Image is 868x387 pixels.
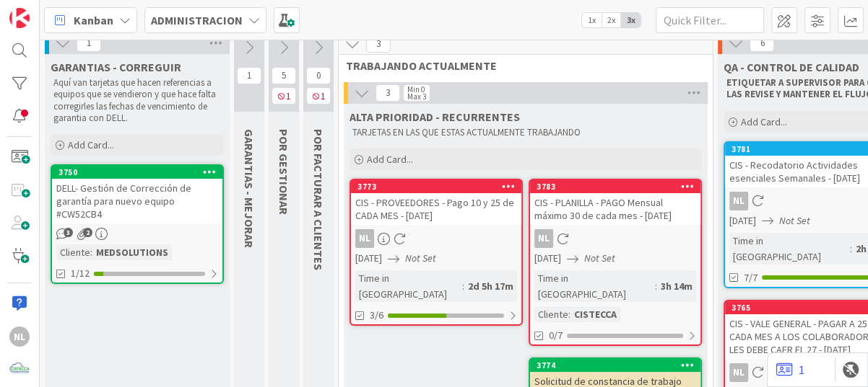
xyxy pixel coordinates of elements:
div: NL [729,363,748,382]
img: avatar [9,359,30,379]
span: [DATE] [534,251,561,266]
i: Not Set [584,252,615,264]
span: : [90,244,92,260]
p: Aquí van tarjetas que hacen referencias a equipos que se vendieron y que hace falta corregirles l... [53,77,221,124]
span: 3 [366,35,391,53]
div: Cliente [534,306,568,322]
span: POR FACTURAR A CLIENTES [311,129,326,270]
span: : [568,306,570,322]
span: 1 [77,35,101,52]
span: 3 [64,228,73,237]
span: 7/7 [744,270,758,285]
span: 1 [237,67,261,84]
i: Not Set [405,252,436,264]
div: NL [534,229,553,248]
span: 1x [582,13,602,27]
div: Min 0 [407,86,425,93]
div: 3750 [58,167,222,177]
div: NL [530,229,700,248]
span: 3 [376,84,400,102]
span: [DATE] [355,251,382,266]
span: POR GESTIONAR [277,129,291,215]
span: 0/7 [549,328,563,343]
div: NL [9,326,30,347]
div: Max 3 [407,93,426,100]
span: 3/6 [370,308,383,323]
div: 3750 [52,166,222,179]
div: Time in [GEOGRAPHIC_DATA] [534,270,655,302]
span: Add Card... [367,153,413,166]
div: Time in [GEOGRAPHIC_DATA] [729,233,850,264]
div: 3h 14m [657,278,696,294]
span: : [462,278,464,294]
span: QA - CONTROL DE CALIDAD [724,60,859,74]
span: Kanban [74,12,113,29]
div: DELL- Gestión de Corrección de garantía para nuevo equipo #CW52CB4 [52,179,222,223]
span: 3x [621,13,641,27]
div: CIS - PROVEEDORES - Pago 10 y 25 de CADA MES - [DATE] [351,193,521,225]
div: CISTECCA [570,306,620,322]
span: : [655,278,657,294]
div: 3774 [530,359,700,372]
div: MEDSOLUTIONS [92,244,172,260]
input: Quick Filter... [656,7,764,33]
span: 5 [272,67,296,84]
span: 1 [306,87,331,104]
div: CIS - PLANILLA - PAGO Mensual máximo 30 de cada mes - [DATE] [530,193,700,225]
span: TRABAJANDO ACTUALMENTE [346,58,695,73]
span: Add Card... [741,115,787,128]
div: NL [355,229,374,248]
div: Cliente [56,244,90,260]
div: 3774 [537,360,700,370]
span: 2 [83,228,92,237]
span: GARANTIAS - CORREGUIR [51,60,181,74]
div: 3773 [357,182,521,192]
div: 3773 [351,180,521,193]
p: TARJETAS EN LAS QUE ESTAS ACTUALMENTE TRABAJANDO [352,127,699,138]
span: GARANTIAS - MEJORAR [242,129,256,248]
span: 1 [272,87,296,104]
img: Visit kanbanzone.com [9,8,30,28]
i: Not Set [779,214,810,227]
div: 3783CIS - PLANILLA - PAGO Mensual máximo 30 de cada mes - [DATE] [530,180,700,225]
div: 2d 5h 17m [464,278,517,294]
div: 3783 [530,180,700,193]
b: ADMINISTRACION [151,13,243,27]
span: 1/12 [71,266,90,281]
span: [DATE] [729,213,756,228]
a: 1 [776,361,804,378]
span: ALTA PRIORIDAD - RECURRENTES [350,110,520,124]
div: 3773CIS - PROVEEDORES - Pago 10 y 25 de CADA MES - [DATE] [351,180,521,225]
span: 2x [602,13,621,27]
div: NL [351,229,521,248]
div: Time in [GEOGRAPHIC_DATA] [355,270,462,302]
span: 0 [306,67,331,84]
span: : [850,241,852,257]
div: NL [729,192,748,210]
div: 3750DELL- Gestión de Corrección de garantía para nuevo equipo #CW52CB4 [52,166,222,223]
span: 6 [750,35,774,52]
span: Add Card... [68,138,114,151]
div: 3783 [537,182,700,192]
